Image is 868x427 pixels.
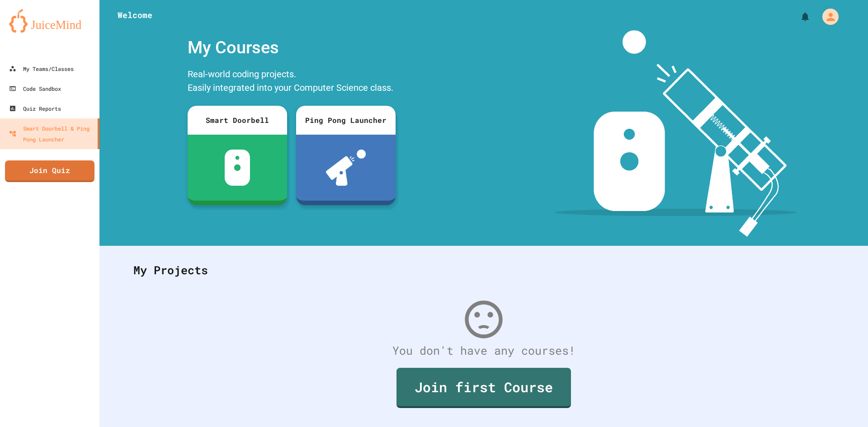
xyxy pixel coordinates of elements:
a: Join Quiz [5,160,94,182]
div: My Courses [183,30,400,65]
img: ppl-with-ball.png [326,150,366,186]
div: You don't have any courses! [124,342,843,359]
a: Join first Course [396,368,571,408]
div: My Notifications [783,9,813,24]
div: Smart Doorbell [188,106,287,135]
iframe: chat widget [793,352,859,390]
img: sdb-white.svg [225,150,250,186]
div: Code Sandbox [9,83,61,94]
div: Ping Pong Launcher [296,106,396,135]
div: Real-world coding projects. Easily integrated into your Computer Science class. [183,65,400,99]
div: Smart Doorbell & Ping Pong Launcher [9,123,94,145]
div: My Account [813,6,841,27]
iframe: chat widget [830,391,859,418]
div: My Projects [124,253,843,288]
img: banner-image-my-projects.png [555,30,797,237]
div: Quiz Reports [9,103,61,114]
img: logo-orange.svg [9,9,90,33]
div: My Teams/Classes [9,63,74,74]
